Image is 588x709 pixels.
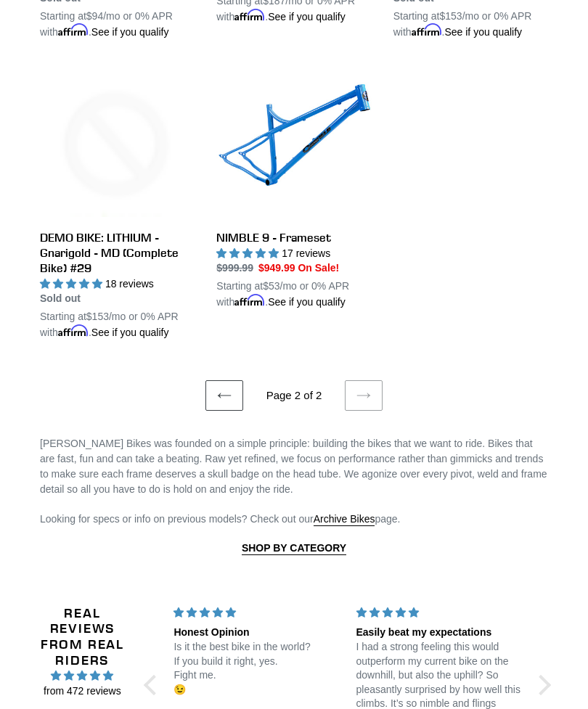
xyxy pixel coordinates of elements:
strong: SHOP BY CATEGORY [242,542,346,554]
div: Easily beat my expectations [356,626,521,640]
span: 4.96 stars [30,668,136,684]
p: Is it the best bike in the world? If you build it right, yes. Fight me. 😉 [173,640,338,697]
a: Archive Bikes [314,513,375,526]
span: Looking for specs or info on previous models? Check out our page. [40,513,401,526]
h2: Real Reviews from Real Riders [30,605,136,668]
a: SHOP BY CATEGORY [242,542,346,555]
div: 5 stars [356,605,521,620]
div: 5 stars [173,605,338,620]
li: Page 2 of 2 [246,388,342,404]
div: Honest Opinion [173,626,338,640]
p: [PERSON_NAME] Bikes was founded on a simple principle: building the bikes that we want to ride. B... [40,436,548,497]
span: from 472 reviews [30,684,136,699]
